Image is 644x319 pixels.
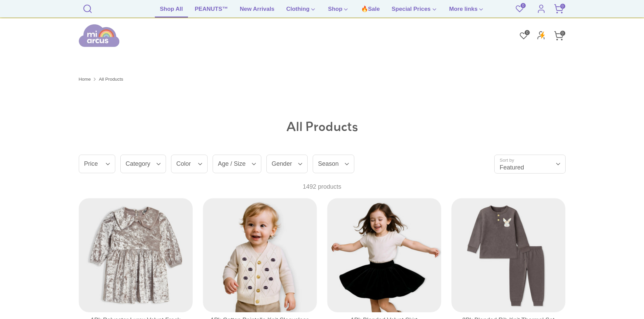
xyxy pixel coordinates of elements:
a: Clothing [281,5,321,18]
summary: Gender [266,155,308,173]
summary: Category [120,155,166,173]
a: Home [79,76,91,83]
summary: Price [79,155,115,173]
span: 0 [524,30,530,35]
a: Shop All [155,5,188,18]
a: All Products [99,76,123,83]
summary: Season [313,155,354,173]
summary: Color [171,155,208,173]
a: Account [534,2,548,16]
a: 1Pk Cotton Pointelle Knit Sleeveless Sweater Sleeveless Sweater 1 [203,198,317,312]
a: PEANUTS™ [190,5,233,18]
summary: Sort by Featured [494,155,566,173]
nav: Breadcrumbs [79,71,566,88]
span: 0 [520,3,526,8]
a: 🔥Sale [356,5,385,18]
span: 0 [560,3,566,9]
a: 0 [552,2,566,16]
p: 1492 products [79,182,566,192]
a: More links [444,5,490,18]
a: Shop [323,5,354,18]
a: 0 [552,29,566,43]
a: 1Pk Blended Velvet Skirt Skirt 1 [327,198,442,312]
span: 0 [560,30,566,36]
img: miarcus-logo [79,23,119,48]
h1: All Products [187,118,457,135]
a: Special Prices [387,5,443,18]
summary: Age / Size [213,155,261,173]
a: Search [81,3,94,10]
a: New Arrivals [235,5,279,18]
